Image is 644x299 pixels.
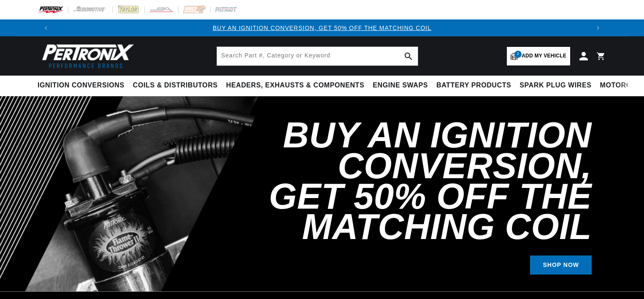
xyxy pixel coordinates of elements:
button: Translation missing: en.sections.announcements.previous_announcement [38,19,54,36]
span: Coils & Distributors [133,81,218,90]
button: search button [399,47,418,65]
input: Search Part #, Category or Keyword [217,47,418,65]
span: Spark Plug Wires [520,81,591,90]
a: 2Add my vehicle [507,47,570,65]
button: Translation missing: en.sections.announcements.next_announcement [590,19,606,36]
a: SHOP NOW [530,256,592,275]
span: Engine Swaps [373,81,428,90]
span: Headers, Exhausts & Components [226,81,364,90]
span: Add my vehicle [522,52,566,60]
summary: Ignition Conversions [38,76,129,95]
h2: Buy an Ignition Conversion, Get 50% off the Matching Coil [231,120,592,242]
span: Ignition Conversions [38,81,124,90]
a: BUY AN IGNITION CONVERSION, GET 50% OFF THE MATCHING COIL [213,24,431,31]
div: 1 of 3 [54,23,590,33]
slideshow-component: Translation missing: en.sections.announcements.announcement_bar [16,19,628,36]
div: Announcement [54,23,590,33]
summary: Spark Plug Wires [515,76,595,95]
summary: Battery Products [432,76,515,95]
summary: Headers, Exhausts & Components [222,76,368,95]
summary: Engine Swaps [368,76,432,95]
img: Pertronix [38,41,135,71]
span: 2 [514,51,522,58]
span: Battery Products [436,81,511,90]
summary: Coils & Distributors [129,76,222,95]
